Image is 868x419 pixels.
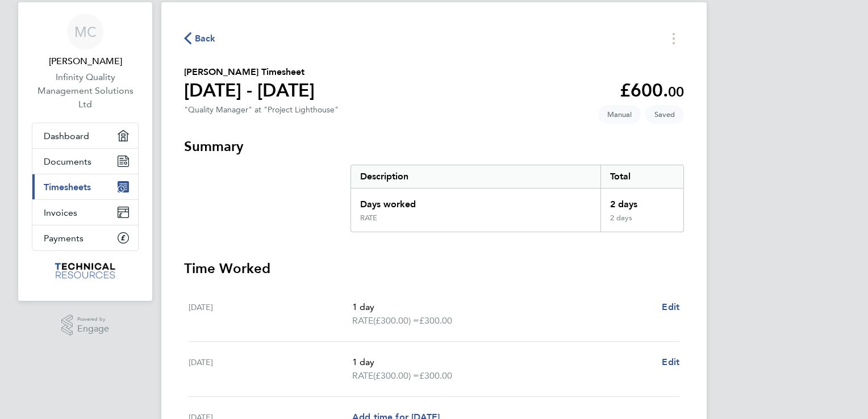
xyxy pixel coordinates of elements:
[32,123,138,148] a: Dashboard
[32,70,139,111] a: Infinity Quality Management Solutions Ltd
[53,262,118,280] img: technicalresources-logo-retina.png
[44,207,77,218] span: Invoices
[44,233,84,244] span: Payments
[662,301,679,312] span: Edit
[184,259,684,278] h3: Time Worked
[195,32,216,45] span: Back
[32,225,138,250] a: Payments
[419,370,452,381] span: £300.00
[352,314,373,328] span: RATE
[77,324,109,334] span: Engage
[598,105,641,124] span: This timesheet was manually created.
[32,149,138,174] a: Documents
[184,65,315,79] h2: [PERSON_NAME] Timesheet
[32,14,139,68] a: MC[PERSON_NAME]
[44,131,89,141] span: Dashboard
[373,315,419,326] span: (£300.00) =
[600,213,683,232] div: 2 days
[600,165,683,188] div: Total
[351,188,600,213] div: Days worked
[350,165,684,232] div: Summary
[189,300,352,328] div: [DATE]
[32,262,139,280] a: Go to home page
[600,188,683,213] div: 2 days
[419,315,452,326] span: £300.00
[352,355,653,369] p: 1 day
[77,315,109,324] span: Powered by
[44,182,91,192] span: Timesheets
[668,83,684,100] span: 00
[189,355,352,383] div: [DATE]
[74,24,97,39] span: MC
[663,30,684,47] button: Timesheets Menu
[18,2,152,301] nav: Main navigation
[352,369,373,383] span: RATE
[184,105,339,115] div: "Quality Manager" at "Project Lighthouse"
[32,55,139,68] span: Mark Coulson
[61,315,110,336] a: Powered byEngage
[662,355,679,369] a: Edit
[184,79,315,102] h1: [DATE] - [DATE]
[184,31,216,45] button: Back
[620,79,684,101] app-decimal: £600.
[184,137,684,156] h3: Summary
[662,357,679,367] span: Edit
[645,105,684,124] span: This timesheet is Saved.
[360,213,377,223] div: RATE
[352,300,653,314] p: 1 day
[32,200,138,225] a: Invoices
[351,165,600,188] div: Description
[373,370,419,381] span: (£300.00) =
[32,174,138,199] a: Timesheets
[44,156,91,167] span: Documents
[662,300,679,314] a: Edit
